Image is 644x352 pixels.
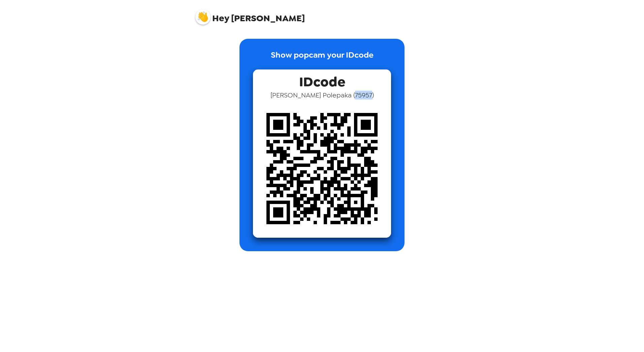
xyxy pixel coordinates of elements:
span: [PERSON_NAME] Polepaka ( 75957 ) [270,91,374,99]
img: qr code [253,99,391,238]
p: Show popcam your IDcode [271,49,374,69]
span: IDcode [299,69,345,91]
img: profile pic [195,9,211,25]
span: Hey [212,12,229,24]
span: [PERSON_NAME] [195,6,305,23]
